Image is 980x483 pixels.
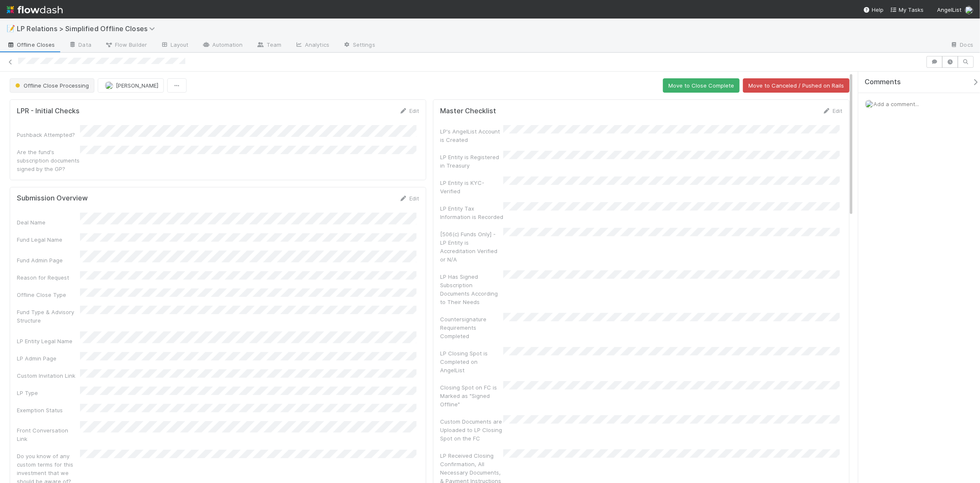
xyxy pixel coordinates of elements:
[7,25,15,32] span: 📝
[399,195,419,202] a: Edit
[440,107,496,115] h5: Master Checklist
[965,6,973,14] img: avatar_6177bb6d-328c-44fd-b6eb-4ffceaabafa4.png
[336,39,382,52] a: Settings
[822,107,842,114] a: Edit
[154,39,195,52] a: Layout
[17,256,80,264] div: Fund Admin Page
[17,426,80,443] div: Front Conversation Link
[440,315,503,340] div: Countersignature Requirements Completed
[105,81,113,90] img: avatar_6177bb6d-328c-44fd-b6eb-4ffceaabafa4.png
[440,153,503,170] div: LP Entity is Registered in Treasury
[250,39,288,52] a: Team
[865,78,901,86] span: Comments
[17,235,80,244] div: Fund Legal Name
[17,148,80,173] div: Are the fund's subscription documents signed by the GP?
[116,82,158,89] span: [PERSON_NAME]
[17,131,80,139] div: Pushback Attempted?
[440,383,503,408] div: Closing Spot on FC is Marked as "Signed Offline"
[890,5,924,14] a: My Tasks
[863,5,884,14] div: Help
[17,218,80,227] div: Deal Name
[743,78,849,93] button: Move to Canceled / Pushed on Rails
[17,371,80,380] div: Custom Invitation Link
[865,100,873,108] img: avatar_6177bb6d-328c-44fd-b6eb-4ffceaabafa4.png
[17,406,80,414] div: Exemption Status
[399,107,419,114] a: Edit
[440,230,503,264] div: [506(c) Funds Only] - LP Entity is Accreditation Verified or N/A
[17,107,80,115] h5: LPR - Initial Checks
[440,204,503,221] div: LP Entity Tax Information is Recorded
[440,272,503,306] div: LP Has Signed Subscription Documents According to Their Needs
[17,308,80,325] div: Fund Type & Advisory Structure
[7,40,55,49] span: Offline Closes
[7,3,63,17] img: logo-inverted-e16ddd16eac7371096b0.svg
[873,101,919,107] span: Add a comment...
[288,39,336,52] a: Analytics
[10,78,94,93] button: Offline Close Processing
[440,417,503,443] div: Custom Documents are Uploaded to LP Closing Spot on the FC
[937,6,961,13] span: AngelList
[17,291,80,299] div: Offline Close Type
[440,127,503,144] div: LP's AngelList Account is Created
[61,39,98,52] a: Data
[890,6,924,13] span: My Tasks
[17,24,159,33] span: LP Relations > Simplified Offline Closes
[440,179,503,195] div: LP Entity is KYC-Verified
[98,78,164,93] button: [PERSON_NAME]
[17,354,80,363] div: LP Admin Page
[440,349,503,374] div: LP Closing Spot is Completed on AngelList
[195,39,250,52] a: Automation
[105,40,147,49] span: Flow Builder
[663,78,740,93] button: Move to Close Complete
[943,39,980,52] a: Docs
[17,194,88,203] h5: Submission Overview
[98,39,154,52] a: Flow Builder
[17,337,80,345] div: LP Entity Legal Name
[13,82,89,89] span: Offline Close Processing
[17,273,80,282] div: Reason for Request
[17,389,80,397] div: LP Type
